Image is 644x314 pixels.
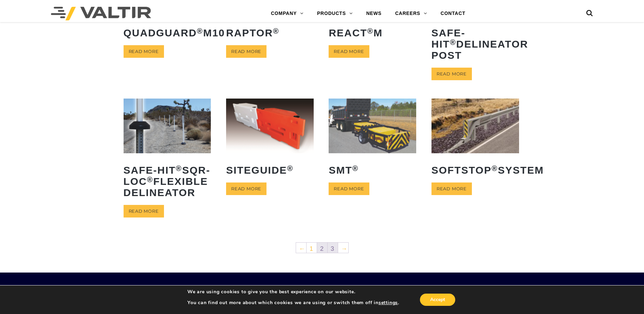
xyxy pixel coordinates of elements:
[434,7,472,20] a: CONTACT
[431,99,519,181] a: SoftStop®System
[273,27,279,35] sup: ®
[352,164,359,173] sup: ®
[226,159,314,181] h2: SiteGuide
[379,300,398,306] button: settings
[124,242,521,256] nav: Product Pagination
[124,159,211,203] h2: Safe-Hit SQR-LOC Flexible Delineator
[388,7,434,20] a: CAREERS
[124,45,164,58] a: Read more about “QuadGuard® M10”
[187,289,399,295] p: We are using cookies to give you the best experience on our website.
[431,22,519,66] h2: Safe-Hit Delineator Post
[51,7,151,20] img: Valtir
[329,22,416,43] h2: REACT M
[492,164,498,173] sup: ®
[124,99,211,203] a: Safe-Hit®SQR-LOC®Flexible Delineator
[329,182,369,195] a: Read more about “SMT®”
[431,182,472,195] a: Read more about “SoftStop® System”
[310,7,360,20] a: PRODUCTS
[431,159,519,181] h2: SoftStop System
[431,99,519,153] img: SoftStop System End Terminal
[226,45,266,58] a: Read more about “RAPTOR®”
[147,175,153,184] sup: ®
[226,99,314,181] a: SiteGuide®
[187,300,399,306] p: You can find out more about which cookies we are using or switch them off in .
[264,7,310,20] a: COMPANY
[329,99,416,181] a: SMT®
[328,243,338,253] a: 3
[450,38,456,47] sup: ®
[176,164,182,173] sup: ®
[197,27,203,35] sup: ®
[338,243,348,253] a: →
[431,68,472,80] a: Read more about “Safe-Hit® Delineator Post”
[329,45,369,58] a: Read more about “REACT® M”
[360,7,388,20] a: NEWS
[329,159,416,181] h2: SMT
[420,294,455,306] button: Accept
[124,205,164,217] a: Read more about “Safe-Hit® SQR-LOC® Flexible Delineator”
[287,164,294,173] sup: ®
[296,243,306,253] a: ←
[317,243,327,253] span: 2
[124,22,211,43] h2: QuadGuard M10
[367,27,374,35] sup: ®
[226,182,266,195] a: Read more about “SiteGuide®”
[307,243,317,253] a: 1
[226,22,314,43] h2: RAPTOR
